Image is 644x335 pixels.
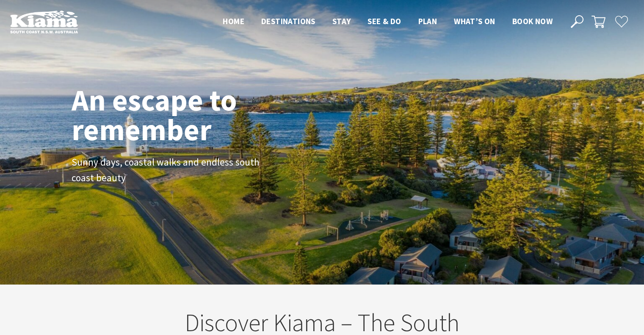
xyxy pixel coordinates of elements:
[223,16,244,26] span: Home
[368,16,401,26] span: See & Do
[261,16,315,26] span: Destinations
[214,15,561,29] nav: Main Menu
[72,85,304,144] h1: An escape to remember
[332,16,351,26] span: Stay
[10,10,78,33] img: Kiama Logo
[454,16,495,26] span: What’s On
[72,155,262,186] p: Sunny days, coastal walks and endless south coast beauty
[418,16,437,26] span: Plan
[512,16,553,26] span: Book now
